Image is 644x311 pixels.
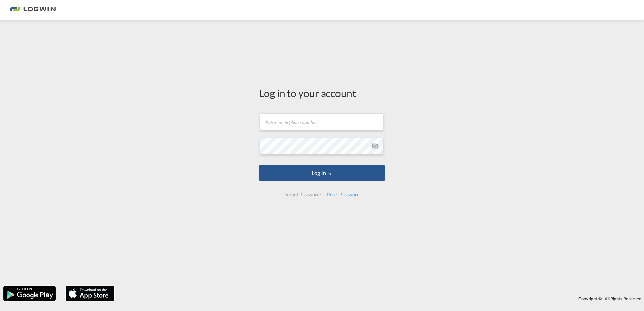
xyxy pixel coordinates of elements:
[10,3,56,18] img: 2761ae10d95411efa20a1f5e0282d2d7.png
[259,86,385,100] div: Log in to your account
[371,142,379,150] md-icon: icon-eye-off
[260,113,384,130] input: Enter email/phone number
[3,285,56,302] img: google.png
[324,188,362,201] div: Reset Password
[65,285,115,302] img: apple.png
[282,188,324,201] div: Forgot Password?
[259,165,385,181] button: LOGIN
[118,293,644,304] div: Copyright © . All Rights Reserved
